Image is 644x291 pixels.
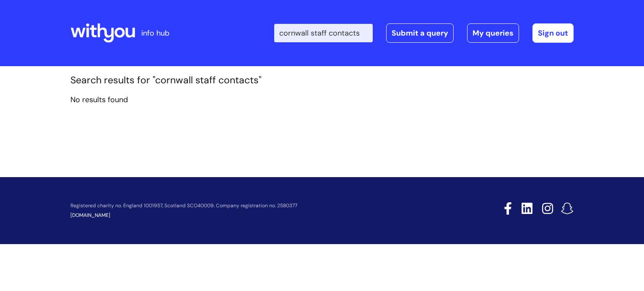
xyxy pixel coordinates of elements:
[274,24,373,42] input: Search
[141,26,169,40] p: info hub
[274,23,574,43] div: | -
[467,23,519,43] a: My queries
[70,203,444,209] p: Registered charity no. England 1001957, Scotland SCO40009. Company registration no. 2580377
[70,93,574,106] p: No results found
[70,212,110,219] a: [DOMAIN_NAME]
[532,23,574,43] a: Sign out
[386,23,454,43] a: Submit a query
[70,75,574,86] h1: Search results for "cornwall staff contacts"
